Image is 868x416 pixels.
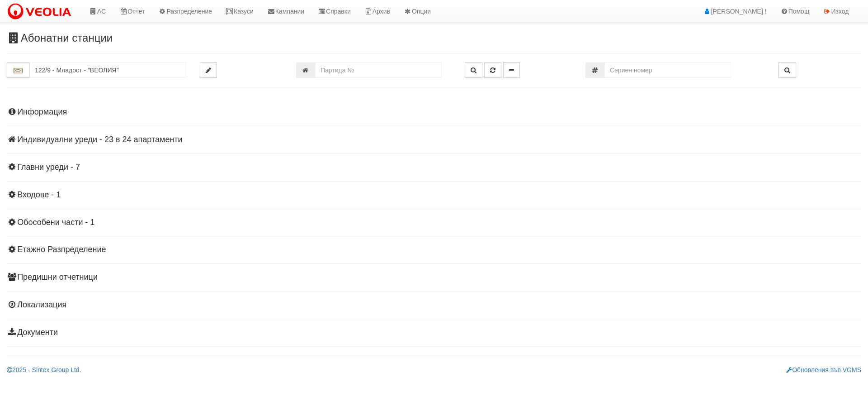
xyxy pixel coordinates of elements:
h4: Обособени части - 1 [7,218,861,227]
h4: Документи [7,328,861,337]
h4: Индивидуални уреди - 23 в 24 апартаменти [7,135,861,144]
a: 2025 - Sintex Group Ltd. [7,366,81,373]
h4: Локализация [7,301,861,310]
h4: Предишни отчетници [7,273,861,282]
img: VeoliaLogo.png [7,2,75,21]
h3: Абонатни станции [7,32,861,44]
input: Сериен номер [604,62,731,78]
input: Партида № [315,62,442,78]
h4: Информация [7,108,861,117]
h4: Етажно Разпределение [7,245,861,254]
h4: Главни уреди - 7 [7,163,861,172]
input: Абонатна станция [29,62,186,78]
h4: Входове - 1 [7,191,861,200]
a: Обновления във VGMS [786,366,861,373]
